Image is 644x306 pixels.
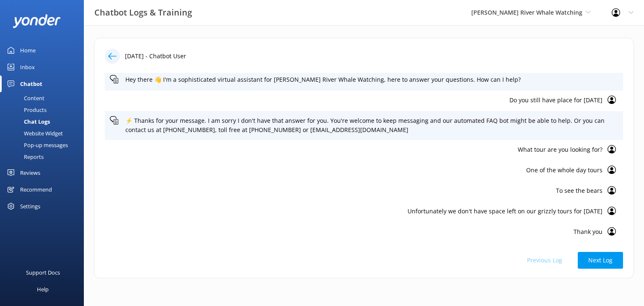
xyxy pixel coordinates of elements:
[5,139,68,151] div: Pop-up messages
[110,96,602,105] p: Do you still have place for [DATE]
[20,164,40,181] div: Reviews
[5,116,84,127] a: Chat Logs
[94,6,192,19] h3: Chatbot Logs & Training
[110,145,602,154] p: What tour are you looking for?
[110,186,602,195] p: To see the bears
[20,59,35,75] div: Inbox
[5,92,44,104] div: Content
[110,227,602,236] p: Thank you
[37,281,49,298] div: Help
[578,252,623,269] button: Next Log
[125,116,618,135] p: ⚡ Thanks for your message. I am sorry I don't have that answer for you. You're welcome to keep me...
[5,127,84,139] a: Website Widget
[5,127,63,139] div: Website Widget
[5,92,84,104] a: Content
[125,52,186,61] p: [DATE] - Chatbot User
[20,42,36,59] div: Home
[125,75,618,84] p: Hey there 👋 I'm a sophisticated virtual assistant for [PERSON_NAME] River Whale Watching, here to...
[5,151,84,163] a: Reports
[20,181,52,198] div: Recommend
[5,104,47,116] div: Products
[5,139,84,151] a: Pop-up messages
[20,75,42,92] div: Chatbot
[13,14,61,28] img: yonder-white-logo.png
[110,166,602,175] p: One of the whole day tours
[26,264,60,281] div: Support Docs
[5,151,44,163] div: Reports
[5,116,50,127] div: Chat Logs
[471,8,582,16] span: [PERSON_NAME] River Whale Watching
[110,207,602,216] p: Unfortunately we don't have space left on our grizzly tours for [DATE]
[5,104,84,116] a: Products
[20,198,40,215] div: Settings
